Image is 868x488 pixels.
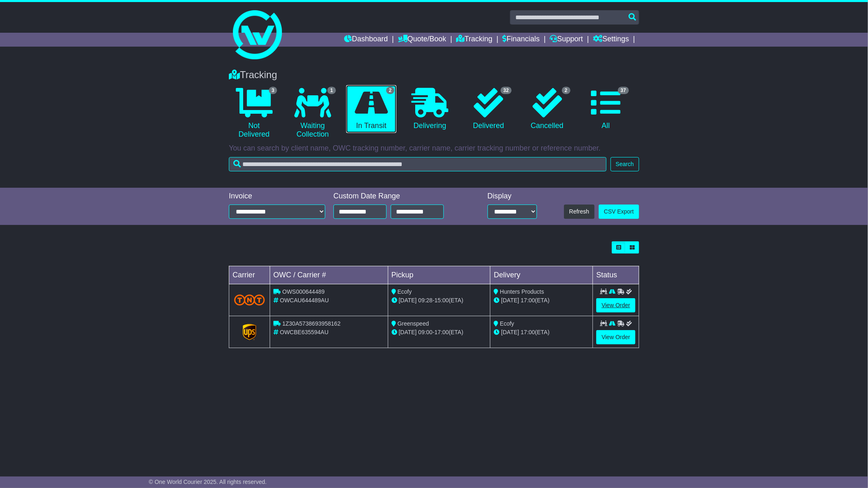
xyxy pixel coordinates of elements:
[596,298,635,313] a: View Order
[488,192,537,201] div: Display
[391,296,487,305] div: - (ETA)
[456,33,492,47] a: Tracking
[418,297,433,304] span: 09:28
[149,479,267,485] span: © One World Courier 2025. All rights reserved.
[398,288,412,295] span: Ecofy
[550,33,583,47] a: Support
[398,33,446,47] a: Quote/Book
[490,266,593,284] td: Delivery
[229,192,325,201] div: Invoice
[494,296,589,305] div: (ETA)
[434,297,449,304] span: 15:00
[434,329,449,335] span: 17:00
[521,297,535,304] span: 17:00
[564,205,595,219] button: Refresh
[282,320,340,327] span: 1Z30A5738693958162
[388,266,490,284] td: Pickup
[270,266,388,284] td: OWC / Carrier #
[243,324,257,340] img: GetCarrierServiceLogo
[500,288,544,295] span: Hunters Products
[346,85,396,133] a: 2 In Transit
[593,33,629,47] a: Settings
[501,87,512,94] span: 32
[229,266,270,284] td: Carrier
[521,329,535,335] span: 17:00
[327,87,336,94] span: 1
[599,205,639,219] a: CSV Export
[399,297,417,304] span: [DATE]
[562,87,570,94] span: 2
[229,144,639,153] p: You can search by client name, OWC tracking number, carrier name, carrier tracking number or refe...
[399,329,417,335] span: [DATE]
[611,157,639,171] button: Search
[593,266,639,284] td: Status
[269,87,277,94] span: 3
[234,295,265,306] img: TNT_Domestic.png
[386,87,395,94] span: 2
[282,288,325,295] span: OWS000644489
[225,69,643,81] div: Tracking
[463,85,514,133] a: 32 Delivered
[501,297,519,304] span: [DATE]
[500,320,514,327] span: Ecofy
[287,85,338,142] a: 1 Waiting Collection
[391,328,487,337] div: - (ETA)
[522,85,572,133] a: 2 Cancelled
[418,329,433,335] span: 09:00
[618,87,629,94] span: 37
[333,192,465,201] div: Custom Date Range
[280,329,329,335] span: OWCBE635594AU
[494,328,589,337] div: (ETA)
[581,85,631,133] a: 37 All
[405,85,455,133] a: Delivering
[280,297,329,304] span: OWCAU644489AU
[503,33,540,47] a: Financials
[501,329,519,335] span: [DATE]
[398,320,429,327] span: Greenspeed
[596,330,635,344] a: View Order
[344,33,388,47] a: Dashboard
[229,85,279,142] a: 3 Not Delivered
